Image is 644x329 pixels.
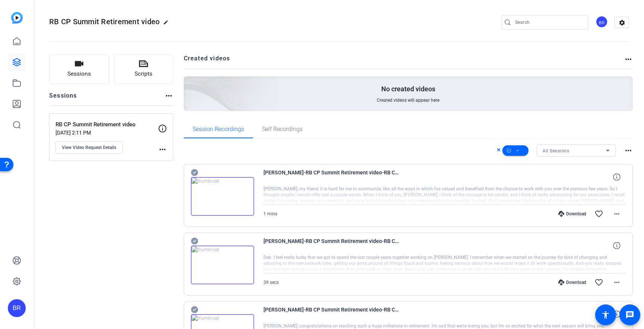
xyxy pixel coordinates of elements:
img: blue-gradient.svg [11,12,23,23]
input: Search [515,18,582,27]
mat-icon: more_horiz [624,146,633,155]
mat-icon: settings [615,17,629,28]
span: RB CP Summit Retirement video [49,17,160,26]
h2: Sessions [49,91,77,105]
span: All Sessions [543,148,569,154]
button: Scripts [114,54,174,84]
p: [DATE] 2:11 PM [56,130,158,136]
div: Download [555,211,590,217]
mat-icon: more_horiz [158,145,167,154]
mat-icon: favorite_border [594,209,603,218]
div: BR [596,16,608,28]
span: Self Recordings [262,126,303,132]
mat-icon: more_horiz [624,55,633,64]
mat-icon: favorite_border [594,278,603,287]
span: [PERSON_NAME]-RB CP Summit Retirement video-RB CP Summit Retirement video-1756332392789-webcam [263,168,401,186]
div: BR [8,299,26,317]
mat-icon: more_horiz [164,91,173,100]
mat-icon: more_horiz [612,209,621,218]
span: Scripts [135,70,152,78]
mat-icon: accessibility [601,310,610,319]
p: No created videos [381,85,435,94]
mat-icon: edit [163,20,172,29]
span: Sessions [67,70,91,78]
img: Creted videos background [100,3,278,164]
ngx-avatar: Brent Reese [596,16,609,29]
span: Session Recordings [193,126,244,132]
img: thumb-nail [191,246,254,284]
div: Download [555,279,590,285]
mat-icon: more_horiz [612,278,621,287]
span: 1 mins [263,211,277,216]
span: [PERSON_NAME]-RB CP Summit Retirement video-RB CP Summit Retirement video-1756332187375-webcam [263,305,401,323]
img: thumb-nail [191,177,254,216]
button: View Video Request Details [56,141,123,154]
h2: Created videos [184,54,624,69]
span: [PERSON_NAME]-RB CP Summit Retirement video-RB CP Summit Retirement video-1756332240379-webcam [263,237,401,254]
p: RB CP Summit Retirement video [56,120,158,129]
span: 39 secs [263,280,279,285]
span: Created videos will appear here [377,97,439,103]
button: Sessions [49,54,109,84]
mat-icon: message [625,310,634,319]
span: View Video Request Details [62,145,116,151]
